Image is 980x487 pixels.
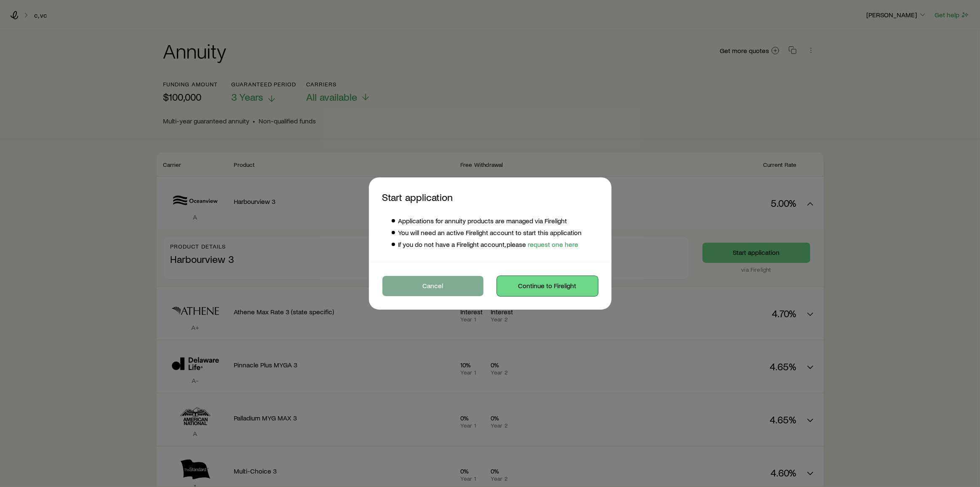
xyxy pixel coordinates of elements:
[497,276,598,296] button: Continue to Firelight
[398,240,579,248] span: If you do not have a Firelight account, please
[382,276,483,296] button: Cancel
[382,191,598,203] p: Start application
[398,217,567,225] p: Applications for annuity products are managed via Firelight
[398,228,582,237] p: You will need an active Firelight account to start this application
[526,240,579,248] a: request one here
